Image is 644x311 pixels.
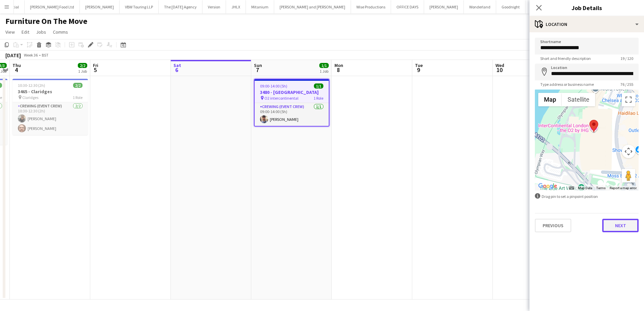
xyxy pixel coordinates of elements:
[226,0,246,13] button: JHLX
[495,62,504,68] span: Wed
[264,96,298,101] span: O2 intercontinental
[494,66,504,74] span: 10
[92,66,98,74] span: 5
[19,28,32,36] a: Edit
[314,96,323,101] span: 1 Role
[78,63,87,68] span: 2/2
[615,82,639,87] span: 76 / 255
[22,53,39,58] span: Week 36
[535,193,639,200] div: Drag pin to set a pinpoint position
[464,0,496,13] button: Wonderland
[424,0,464,13] button: [PERSON_NAME]
[319,63,329,68] span: 1/1
[622,145,635,158] button: Map camera controls
[5,29,15,35] span: View
[53,29,68,35] span: Comms
[202,0,226,13] button: Version
[537,182,559,191] img: Google
[391,0,424,13] button: OFFICE DAYS
[18,83,45,88] span: 10:30-12:30 (2h)
[11,66,21,74] span: 4
[254,62,262,68] span: Sun
[415,62,423,68] span: Tue
[578,186,592,191] button: Map Data
[120,0,159,13] button: VBW Touring LLP
[255,103,329,126] app-card-role: Crewing (Event Crew)1/109:00-14:00 (5h)[PERSON_NAME]
[246,0,274,13] button: Mitanium
[334,62,343,68] span: Mon
[535,56,596,61] span: Short and friendly description
[173,62,181,68] span: Sat
[274,0,351,13] button: [PERSON_NAME] and [PERSON_NAME]
[537,182,559,191] a: Open this area in Google Maps (opens a new window)
[78,69,87,74] div: 1 Job
[255,89,329,95] h3: 3480 - [GEOGRAPHIC_DATA]
[496,0,525,13] button: Goodnight
[615,56,639,61] span: 19 / 120
[172,66,181,74] span: 6
[50,28,71,36] a: Comms
[622,169,635,182] button: Drag Pegman onto the map to open Street View
[535,82,599,87] span: Type address or business name
[12,89,88,95] h3: 3465 - Claridges
[73,83,83,88] span: 2/2
[610,186,637,190] a: Report a map error
[12,102,88,135] app-card-role: Crewing (Event Crew)2/210:30-12:30 (2h)[PERSON_NAME][PERSON_NAME]
[333,66,343,74] span: 8
[12,79,88,135] app-job-card: 10:30-12:30 (2h)2/23465 - Claridges Claridges1 RoleCrewing (Event Crew)2/210:30-12:30 (2h)[PERSON...
[320,69,328,74] div: 1 Job
[73,95,83,100] span: 1 Role
[525,0,565,13] button: Studio White Ltd
[569,186,574,191] button: Keyboard shortcuts
[535,219,571,232] button: Previous
[414,66,423,74] span: 9
[22,29,29,35] span: Edit
[42,53,49,58] div: BST
[36,29,46,35] span: Jobs
[253,66,262,74] span: 7
[351,0,391,13] button: Wise Productions
[5,16,87,26] h1: Furniture On The Move
[12,62,21,68] span: Thu
[622,93,635,106] button: Toggle fullscreen view
[3,28,18,36] a: View
[80,0,120,13] button: [PERSON_NAME]
[25,0,80,13] button: [PERSON_NAME] Food Ltd
[93,62,98,68] span: Fri
[596,186,606,190] a: Terms (opens in new tab)
[538,93,562,106] button: Show street map
[5,52,21,59] div: [DATE]
[562,93,595,106] button: Show satellite imagery
[254,79,329,127] app-job-card: 09:00-14:00 (5h)1/13480 - [GEOGRAPHIC_DATA] O2 intercontinental1 RoleCrewing (Event Crew)1/109:00...
[529,3,644,12] h3: Job Details
[33,28,49,36] a: Jobs
[529,16,644,32] div: Location
[602,219,639,232] button: Next
[159,0,202,13] button: The [DATE] Agency
[22,95,38,100] span: Claridges
[260,83,287,89] span: 09:00-14:00 (5h)
[314,83,323,89] span: 1/1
